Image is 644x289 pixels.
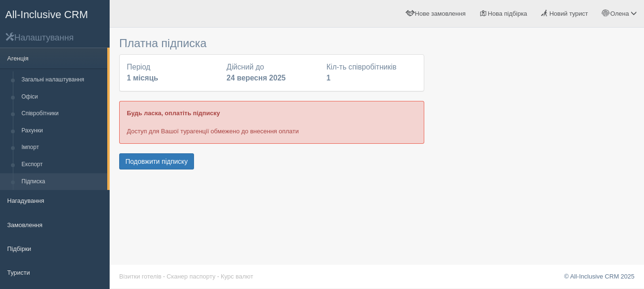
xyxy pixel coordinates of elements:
[222,62,321,84] div: Дійсний до
[17,89,107,106] a: Офіси
[221,273,253,280] a: Курс валют
[163,273,165,280] span: ·
[0,0,109,27] a: All-Inclusive CRM
[17,156,107,173] a: Експорт
[327,74,331,82] b: 1
[119,273,162,280] a: Візитки готелів
[488,10,527,17] span: Нова підбірка
[217,273,219,280] span: ·
[415,10,465,17] span: Нове замовлення
[17,105,107,122] a: Співробітники
[17,139,107,156] a: Імпорт
[119,101,424,143] div: Доступ для Вашої турагенції обмежено до внесення оплати
[127,110,220,117] b: Будь ласка, оплатіть підписку
[122,62,222,84] div: Період
[17,71,107,89] a: Загальні налаштування
[119,153,194,169] button: Подовжити підписку
[322,62,421,84] div: Кіл-ть співробітників
[17,173,107,190] a: Підписка
[226,74,286,82] b: 24 вересня 2025
[17,122,107,140] a: Рахунки
[564,273,634,280] a: © All-Inclusive CRM 2025
[610,10,629,17] span: Олена
[549,10,588,17] span: Новий турист
[167,273,215,280] a: Сканер паспорту
[127,74,158,82] b: 1 місяць
[5,9,88,20] span: All-Inclusive CRM
[119,37,424,50] h3: Платна підписка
